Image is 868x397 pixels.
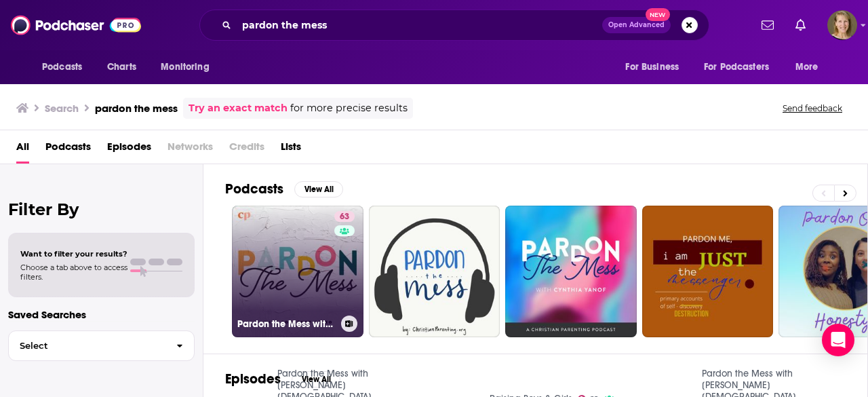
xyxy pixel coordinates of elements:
button: open menu [695,54,789,80]
button: Open AdvancedNew [602,17,671,33]
button: open menu [151,54,226,80]
h3: pardon the mess [95,102,178,115]
a: EpisodesView All [225,371,340,387]
span: Podcasts [42,58,82,77]
span: Open Advanced [608,22,665,29]
span: Want to filter your results? [20,249,127,259]
button: open menu [33,54,100,80]
span: For Business [625,58,679,77]
img: User Profile [827,10,857,40]
span: More [795,58,818,77]
a: Podcasts [45,136,91,164]
h2: Podcasts [225,181,283,197]
a: 63 [334,211,355,222]
span: Select [9,341,165,350]
p: Saved Searches [8,308,195,321]
a: Episodes [107,136,151,164]
a: Lists [281,136,301,164]
button: open menu [786,54,835,80]
h2: Episodes [225,371,281,387]
a: All [16,136,29,164]
span: For Podcasters [704,58,769,77]
h3: Search [45,102,79,115]
button: open menu [616,54,696,80]
div: Search podcasts, credits, & more... [199,10,709,41]
span: Credits [229,136,264,164]
button: Select [8,330,195,361]
span: Monitoring [161,58,209,77]
span: 63 [340,210,349,224]
span: Logged in as tvdockum [827,10,857,40]
a: 63Pardon the Mess with [PERSON_NAME][DEMOGRAPHIC_DATA] Motherhood, [DEMOGRAPHIC_DATA] Parenting, ... [232,206,363,337]
h2: Filter By [8,200,195,219]
img: Podchaser - Follow, Share and Rate Podcasts [11,12,141,38]
a: Charts [98,54,144,80]
input: Search podcasts, credits, & more... [237,14,602,36]
span: Networks [167,136,213,164]
div: Open Intercom Messenger [822,324,854,356]
a: PodcastsView All [225,181,343,197]
span: New [646,8,670,21]
a: Show notifications dropdown [756,14,779,37]
span: for more precise results [290,100,408,116]
h3: Pardon the Mess with [PERSON_NAME][DEMOGRAPHIC_DATA] Motherhood, [DEMOGRAPHIC_DATA] Parenting, Ra... [237,318,336,330]
span: Choose a tab above to access filters. [20,263,127,282]
button: View All [294,181,343,197]
span: Charts [107,58,136,77]
button: Send feedback [778,102,846,114]
button: Show profile menu [827,10,857,40]
a: Show notifications dropdown [790,14,811,37]
a: Try an exact match [189,100,288,116]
